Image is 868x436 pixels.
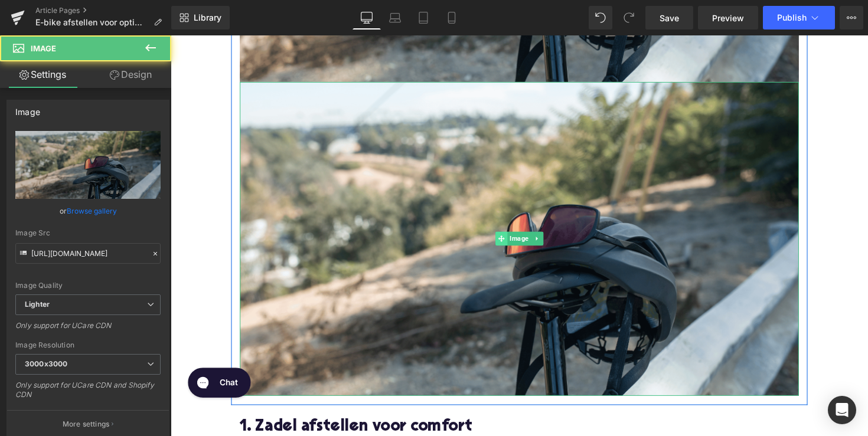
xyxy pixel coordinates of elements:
[15,341,161,349] div: Image Resolution
[67,201,117,221] a: Browse gallery
[15,281,161,290] div: Image Quality
[409,6,438,29] a: Tablet
[88,61,174,88] a: Design
[35,6,171,15] a: Article Pages
[25,300,50,309] b: Lighter
[71,393,644,411] h2: 1. Zadel afstellen voor comfort
[660,12,679,24] span: Save
[370,201,382,215] a: Expand / Collapse
[381,6,409,29] a: Laptop
[31,44,56,53] span: Image
[194,12,221,23] span: Library
[12,336,88,375] iframe: Gorgias live chat messenger
[589,6,612,29] button: Undo
[25,359,67,368] b: 3000x3000
[353,6,381,29] a: Desktop
[345,201,369,215] span: Image
[15,381,161,407] div: Only support for UCare CDN and Shopify CDN
[763,6,835,29] button: Publish
[15,229,161,237] div: Image Src
[840,6,863,29] button: More
[63,419,110,430] p: More settings
[712,12,744,24] span: Preview
[15,321,161,338] div: Only support for UCare CDN
[828,396,856,424] div: Open Intercom Messenger
[35,18,149,27] span: E-bike afstellen voor optimaal comfort: stuurhoogte, zadel, display
[171,6,230,29] a: New Library
[617,6,641,29] button: Redo
[438,6,466,29] a: Mobile
[15,205,161,217] div: or
[698,6,758,29] a: Preview
[15,243,161,264] input: Link
[15,100,40,117] div: Image
[777,13,807,22] span: Publish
